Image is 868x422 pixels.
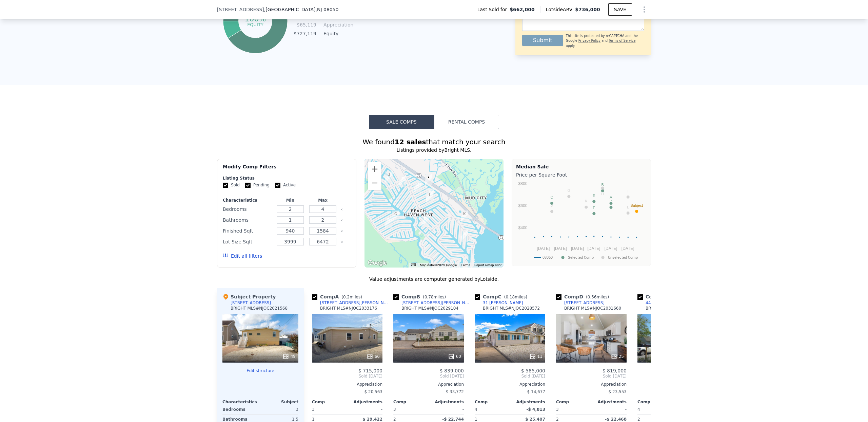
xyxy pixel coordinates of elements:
text: [DATE] [622,246,634,251]
button: Keyboard shortcuts [411,263,416,266]
div: 44 Marin Ln [443,262,451,274]
div: 3 [262,405,298,414]
div: Characteristics [222,399,260,405]
span: Map data ©2025 Google [420,263,457,267]
div: Adjustments [510,399,545,405]
button: Clear [340,230,343,233]
input: Active [275,183,280,188]
div: Comp [637,399,673,405]
div: We found that match your search [217,137,651,147]
div: - [349,405,382,414]
span: ( miles) [501,295,530,299]
div: Comp D [556,293,612,300]
span: -$ 4,813 [527,407,545,412]
div: Modify Comp Filters [223,163,351,176]
text: [DATE] [554,246,567,251]
text: L [627,205,629,209]
text: K [585,199,588,203]
strong: 12 sales [395,138,426,146]
input: Sold [223,183,228,188]
text: Subject [630,203,643,207]
div: [STREET_ADDRESS] [564,300,605,306]
text: H [601,192,604,196]
div: Appreciation [637,382,708,387]
text: $400 [518,225,528,230]
div: BRIGHT MLS # NJOC2031272 [646,306,703,311]
td: $65,119 [293,21,317,29]
div: Comp B [393,293,449,300]
div: Listing Status [223,176,351,181]
div: [STREET_ADDRESS][PERSON_NAME][PERSON_NAME] [320,300,391,306]
text: $600 [518,203,528,208]
text: G [567,188,570,192]
span: Sold [DATE] [637,373,708,379]
span: Sold [DATE] [312,373,382,379]
div: Listings provided by Bright MLS . [217,147,651,153]
div: Price per Square Foot [516,170,647,180]
td: Equity [322,30,353,37]
span: 4 [475,407,477,412]
a: 44 Mark Dr [637,300,668,306]
span: $ 25,407 [525,417,545,422]
input: Pending [245,183,251,188]
button: Rental Comps [434,115,499,129]
a: [STREET_ADDRESS][PERSON_NAME] [393,300,472,306]
text: F [593,206,595,210]
div: 79 Mary Alice Rd [426,188,434,200]
span: -$ 20,563 [363,389,382,394]
span: 3 [393,407,396,412]
text: 08050 [542,255,553,260]
span: 0.56 [588,295,597,299]
div: - [430,405,464,414]
span: 0.2 [343,295,350,299]
div: 975 Beach Haven W Blvd [425,174,432,185]
a: Report a map error [474,263,501,267]
text: D [610,199,612,203]
span: $ 839,000 [440,368,464,373]
text: A [610,195,612,199]
div: Bedrooms [222,405,259,414]
div: 44 Mark Dr [646,300,668,306]
text: C [551,195,553,199]
div: Comp [312,399,347,405]
span: , NJ 08050 [315,7,338,12]
span: $ 715,000 [358,368,382,373]
div: 924 Jane Dr [399,176,406,187]
tspan: equity [247,22,263,27]
svg: A chart. [516,180,647,264]
div: 172 Catherine Ln [392,210,399,222]
div: 60 [448,353,461,360]
text: [DATE] [605,246,617,251]
span: Sold [DATE] [475,373,545,379]
div: Subject [260,399,298,405]
button: Show Options [637,3,651,16]
label: Pending [245,182,270,188]
div: BRIGHT MLS # NJOC2029104 [401,306,458,311]
span: Sold [DATE] [393,373,464,379]
div: Comp [393,399,429,405]
span: $ 585,000 [521,368,545,373]
span: Sold [DATE] [556,373,627,379]
div: Bathrooms [223,215,273,225]
button: Clear [340,241,343,243]
div: 11 [529,353,542,360]
button: Sale Comps [369,115,434,129]
span: -$ 22,468 [605,417,627,422]
a: Open this area in Google Maps (opens a new window) [366,259,389,268]
button: Zoom in [368,162,381,176]
span: -$ 33,772 [444,389,464,394]
span: -$ 22,744 [442,417,464,422]
label: Sold [223,182,240,188]
div: Bedrooms [223,204,273,214]
div: Adjustments [347,399,382,405]
div: Appreciation [393,382,464,387]
div: Comp C [475,293,530,300]
div: [STREET_ADDRESS] [231,300,271,306]
div: Characteristics [223,198,273,203]
div: Adjustments [591,399,627,405]
div: BRIGHT MLS # NJOC2031660 [564,306,621,311]
text: E [593,194,595,198]
span: $ 29,422 [362,417,382,422]
text: [DATE] [588,246,600,251]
